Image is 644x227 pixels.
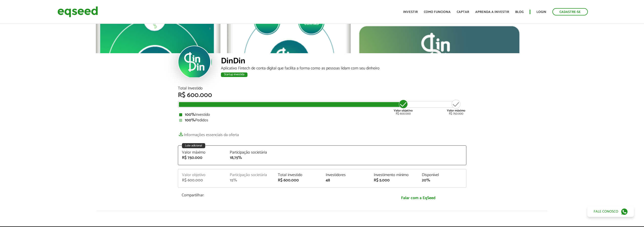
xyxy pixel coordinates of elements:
a: Informações essenciais da oferta [178,130,239,137]
div: 18,75% [230,156,270,160]
a: Aprenda a investir [475,10,509,14]
div: Investido [179,113,465,117]
a: Como funciona [424,10,451,14]
div: R$ 600.000 [178,92,466,99]
div: 15% [230,178,270,182]
div: Startup investida [221,72,247,77]
a: Cadastre-se [552,8,588,15]
a: Falar com a EqSeed [374,193,463,203]
div: Participação societária [230,173,270,177]
strong: 100% [185,117,195,124]
a: Fale conosco [587,206,634,217]
div: R$ 600.000 [278,178,318,182]
strong: Valor máximo [447,108,465,113]
img: EqSeed [57,5,98,18]
div: R$ 750.000 [447,99,465,115]
a: Investir [403,10,418,14]
div: 48 [326,178,366,182]
div: Investimento mínimo [374,173,414,177]
div: Investidores [326,173,366,177]
div: DinDin [221,57,466,66]
div: Pedidos [179,118,465,122]
div: Disponível [422,173,462,177]
div: 20% [422,178,462,182]
div: Lote adicional [182,143,205,148]
div: Total investido [278,173,318,177]
strong: Valor objetivo [394,108,413,113]
a: Blog [515,10,524,14]
div: Valor objetivo [182,173,222,177]
div: Total Investido [178,86,466,90]
div: R$ 5.000 [374,178,414,182]
div: R$ 600.000 [182,178,222,182]
div: Participação societária [230,150,270,155]
div: Aplicativo Fintech de conta digital que facilita a forma como as pessoas lidam com seu dinheiro [221,66,466,70]
p: Compartilhar: [182,193,366,198]
a: Captar [457,10,469,14]
div: R$ 600.000 [394,99,413,115]
strong: 100% [185,111,195,118]
div: Valor máximo [182,150,222,155]
div: R$ 750.000 [182,156,222,160]
a: Login [536,10,546,14]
